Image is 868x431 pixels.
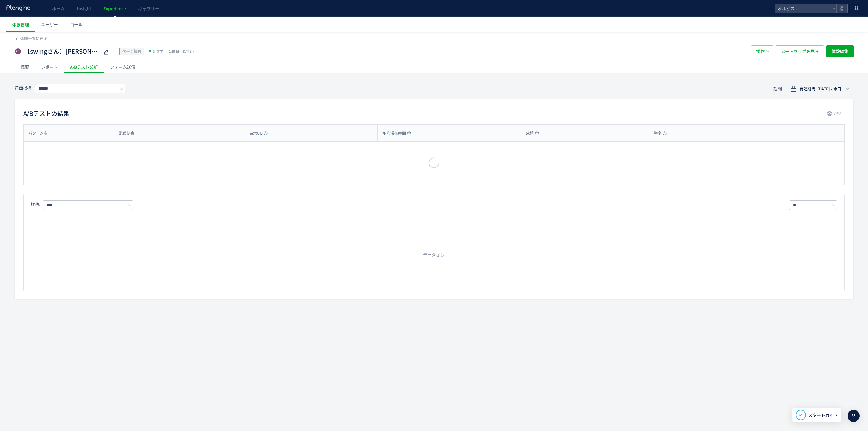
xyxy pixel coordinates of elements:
span: 平均滞在時間 [382,130,411,136]
span: 有効期間: [DATE] - 今日 [800,86,841,92]
span: ギャラリー [138,5,159,11]
span: [DATE]） [166,49,196,54]
button: 体験編集 [826,45,854,57]
span: 体験編集 [832,45,848,57]
h2: A/Bテストの結果 [23,109,69,118]
button: 有効期間: [DATE] - 今日 [787,84,854,94]
span: 体験一覧に戻る [20,36,48,41]
span: 勝率 [654,130,667,136]
span: 操作 [756,45,765,57]
span: (公開日: [167,49,180,54]
button: CSV [824,109,845,119]
span: CSV [834,109,841,119]
span: ユーザー [41,21,58,27]
div: A/Bテスト分析 [64,61,104,73]
div: 概要 [14,61,35,73]
span: ホーム [52,5,65,11]
span: パターン名 [28,130,48,136]
div: フォーム送信 [104,61,141,73]
span: 配信中 [153,48,163,54]
span: スタートガイド [808,412,838,418]
span: 期間： [773,84,786,94]
span: 表示UU [249,130,268,136]
span: Insight [77,5,91,11]
span: 体験管理 [12,21,29,27]
button: ヒートマップを見る [776,45,824,57]
button: 操作 [751,45,773,57]
span: 推移: [31,201,40,207]
span: オルビス [776,4,829,13]
span: ページ編集 [122,48,142,54]
span: 【swingさん】ヘッダー&CVブロック検証 [24,47,99,56]
span: 成績 [526,130,539,136]
span: ゴール [70,21,83,27]
div: レポート [35,61,64,73]
span: 配信割合 [119,130,134,136]
span: Experience [103,5,126,11]
span: ヒートマップを見る [781,45,819,57]
span: 評価指標: [14,85,33,91]
text: データなし [423,252,444,257]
